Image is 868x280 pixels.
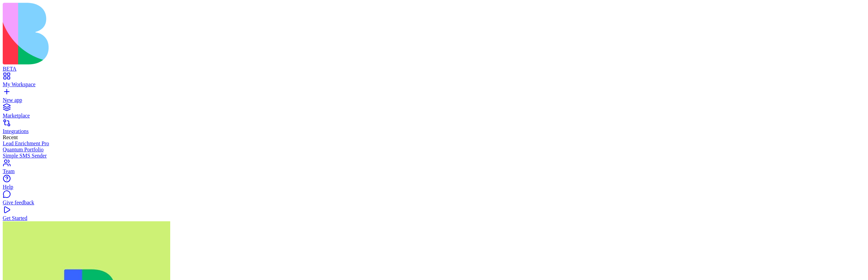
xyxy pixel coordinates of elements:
a: BETA [3,60,865,72]
div: Team [3,168,865,174]
div: Marketplace [3,113,865,119]
a: Give feedback [3,193,865,206]
div: Give feedback [3,200,865,206]
a: Marketplace [3,107,865,119]
div: BETA [3,66,865,72]
a: Get Started [3,209,865,221]
a: Simple SMS Sender [3,153,865,159]
div: Integrations [3,128,865,134]
a: Lead Enrichment Pro [3,141,865,147]
a: Help [3,178,865,190]
a: Integrations [3,122,865,134]
div: Help [3,184,865,190]
a: New app [3,91,865,103]
div: My Workspace [3,81,865,88]
img: logo [3,3,275,64]
a: My Workspace [3,75,865,88]
div: Get Started [3,215,865,221]
a: Team [3,162,865,174]
a: Quantum Portfolio [3,147,865,153]
span: Recent [3,134,18,140]
div: New app [3,97,865,103]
